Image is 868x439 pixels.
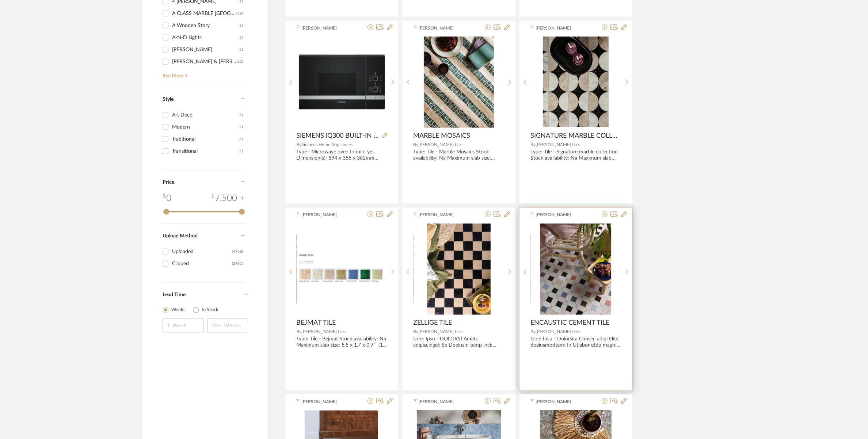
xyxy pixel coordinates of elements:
[172,133,239,145] div: Traditional
[530,142,536,147] span: By
[536,329,580,334] span: [PERSON_NAME] tiles
[419,398,465,405] span: [PERSON_NAME]
[414,149,505,161] div: Type: Tile - Marble Mosaics Stock availability: Na Maximum slab size: SQUARE TILES : 15.7 x 15.7 ...
[236,8,243,19] div: (59)
[172,121,239,133] div: Modern
[296,319,336,327] span: BEJMAT TILE
[297,252,387,286] img: BEJMAT TILE
[239,32,243,43] div: (1)
[414,224,504,315] div: 0
[530,132,618,140] span: SIGNATURE MARBLE COLLECTTION
[427,224,491,315] img: ZELLIGE TILE
[301,211,347,218] span: [PERSON_NAME]
[419,211,465,218] span: [PERSON_NAME]
[296,329,301,334] span: By
[424,37,494,128] img: MARBLE MOSAICS
[172,8,236,19] div: A CLASS MARBLE [GEOGRAPHIC_DATA]
[239,145,243,157] div: (1)
[530,319,609,327] span: ENCAUSTIC CEMENT TILE
[301,398,347,405] span: [PERSON_NAME]
[232,258,243,270] div: (2901)
[172,20,239,31] div: A Wooden Story
[163,192,171,205] div: 0
[536,142,580,147] span: [PERSON_NAME] tiles
[172,145,239,157] div: Transitional
[163,97,174,102] span: Style
[414,319,452,327] span: ZELLIGE TILE
[536,211,582,218] span: [PERSON_NAME]
[172,109,239,121] div: Art Deco
[414,132,471,140] span: MARBLE MOSAICS
[239,20,243,31] div: (1)
[239,44,243,56] div: (1)
[540,224,612,315] img: ENCAUSTIC CEMENT TILE
[531,224,621,315] div: 0
[232,246,243,257] div: (4768)
[207,318,248,333] input: 20+ Weeks
[297,224,387,315] div: 0
[239,121,243,133] div: (1)
[163,292,186,297] span: Lead Time
[202,306,218,314] label: In Stock
[163,233,198,238] span: Upload Method
[296,142,301,147] span: By
[296,149,387,161] div: Type : Microwave oven Inbuilt: yes Dimension(s): 594 x 388 x 382mm Cabinet dimension : 560 x 550 ...
[414,329,419,334] span: By
[296,132,379,140] span: SIEMENS iQ300 BUILT-IN MICROWAVE OVEN 60x38cm STAINLESS STEEL
[163,318,203,333] input: 1 Week
[414,142,419,147] span: By
[171,306,186,314] label: Weeks
[172,246,232,257] div: Uploaded
[239,133,243,145] div: (1)
[236,56,243,68] div: (22)
[530,336,621,348] div: Lore: Ipsu - Dolorsita Consec adipi Elits doeiusmodtem: In Utlabor etdo magn: ALIQUA ENIMA : 36.0...
[530,149,621,161] div: Type: Tile - Signature marble collection Stock availability: Na Maximum slab size: 8 x 8 x 0.7′′ ...
[301,329,346,334] span: [PERSON_NAME] tiles
[297,52,387,112] img: SIEMENS iQ300 BUILT-IN MICROWAVE OVEN 60x38cm STAINLESS STEEL
[536,25,582,31] span: [PERSON_NAME]
[211,192,245,205] div: 7,500 +
[172,56,236,68] div: [PERSON_NAME] & [PERSON_NAME]
[239,109,243,121] div: (1)
[419,329,463,334] span: [PERSON_NAME] tiles
[301,142,353,147] span: Siemens Home Appliances
[536,398,582,405] span: [PERSON_NAME]
[163,180,174,185] span: Price
[301,25,347,31] span: [PERSON_NAME]
[296,336,387,348] div: Type: Tile - Bejmat Stock availability: Na Maximum slab size: 5.5 x 1.7 x 0.7′′ (14 x 4.5 x 2 cm ...
[172,258,232,270] div: Clipped
[419,25,465,31] span: [PERSON_NAME]
[172,32,239,43] div: A-N-D Lights
[530,329,536,334] span: By
[161,68,245,79] a: See More +
[414,336,505,348] div: Lore: Ipsu - DOLORSI Ametc adipiscingel: Se Doeiusm temp inci: UTLABOR ETDOL : 6 m 1 a 0.0′′ (39 ...
[542,37,609,128] img: SIGNATURE MARBLE COLLECTTION
[172,44,239,56] div: [PERSON_NAME]
[419,142,463,147] span: [PERSON_NAME] tiles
